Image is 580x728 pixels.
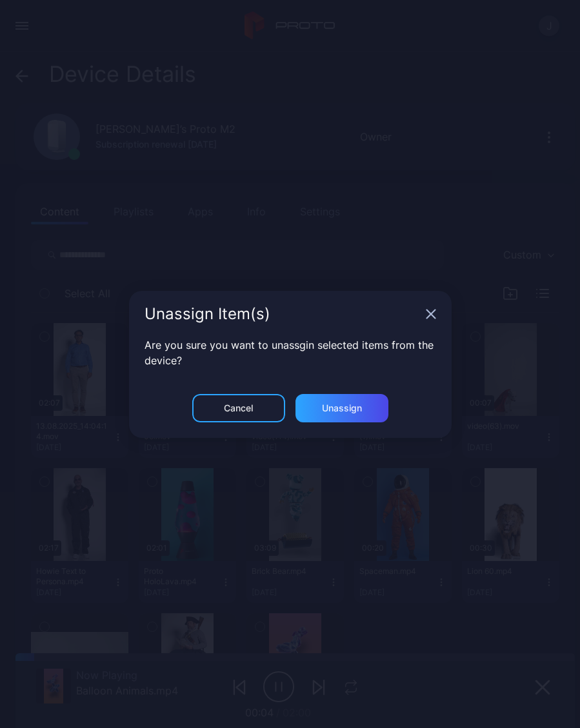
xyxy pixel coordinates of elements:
div: Unassign Item(s) [145,306,421,322]
button: Cancel [192,394,285,422]
p: Are you sure you want to unassgin selected items from the device? [145,337,436,368]
button: Unassign [295,394,388,422]
div: Unassign [322,403,362,413]
div: Cancel [224,403,253,413]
